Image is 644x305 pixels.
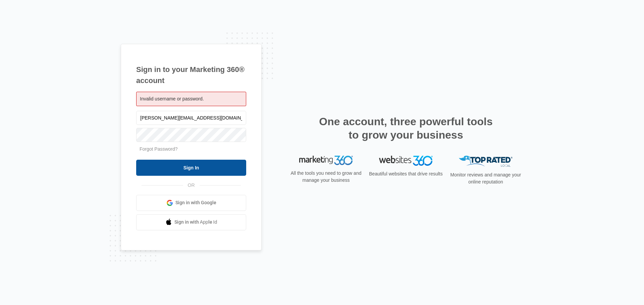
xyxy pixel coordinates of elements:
[136,64,246,86] h1: Sign in to your Marketing 360® account
[136,160,246,176] input: Sign In
[136,214,246,230] a: Sign in with Apple Id
[379,156,433,165] img: Websites 360
[448,171,523,185] p: Monitor reviews and manage your online reputation
[368,170,443,177] p: Beautiful websites that drive results
[299,156,353,165] img: Marketing 360
[136,195,246,211] a: Sign in with Google
[317,115,495,142] h2: One account, three powerful tools to grow your business
[459,156,513,167] img: Top Rated Local
[136,111,246,125] input: Email
[183,182,200,189] span: OR
[175,199,216,206] span: Sign in with Google
[174,219,217,226] span: Sign in with Apple Id
[140,146,178,152] a: Forgot Password?
[288,170,364,184] p: All the tools you need to grow and manage your business
[140,96,204,101] span: Invalid username or password.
